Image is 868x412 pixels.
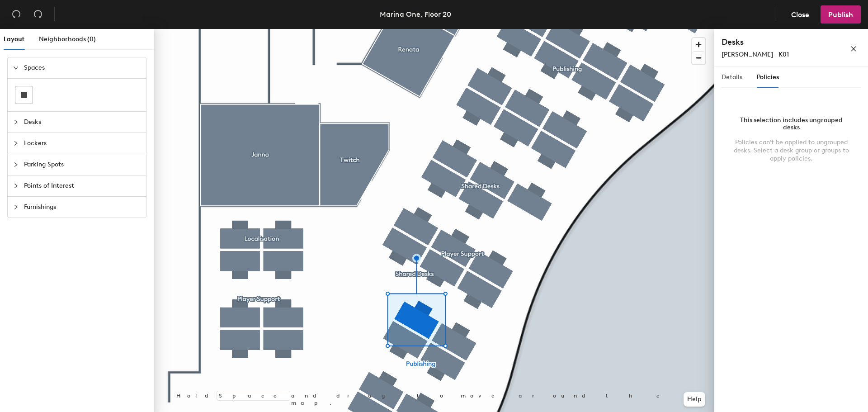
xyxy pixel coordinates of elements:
[12,9,21,19] span: undo
[783,5,817,24] button: Close
[791,10,809,19] span: Close
[850,46,857,52] span: close
[13,183,19,189] span: collapsed
[13,204,19,210] span: collapsed
[24,112,141,133] span: Desks
[29,5,47,24] button: Redo (⌘ + ⇧ + Z)
[7,5,25,24] button: Undo (⌘ + Z)
[732,117,850,131] div: This selection includes ungrouped desks
[821,5,861,24] button: Publish
[757,73,779,81] span: Policies
[13,162,19,167] span: collapsed
[722,51,789,58] span: [PERSON_NAME] - K01
[13,141,19,146] span: collapsed
[24,197,141,218] span: Furnishings
[722,36,821,48] h4: Desks
[24,175,141,196] span: Points of Interest
[684,392,705,407] button: Help
[24,133,141,154] span: Lockers
[24,57,141,78] span: Spaces
[13,119,19,125] span: collapsed
[24,154,141,175] span: Parking Spots
[13,65,19,71] span: expanded
[732,138,850,163] div: Policies can't be applied to ungrouped desks. Select a desk group or groups to apply policies.
[828,10,853,19] span: Publish
[39,35,96,43] span: Neighborhoods (0)
[380,9,451,20] div: Marina One, Floor 20
[4,35,24,43] span: Layout
[722,73,742,81] span: Details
